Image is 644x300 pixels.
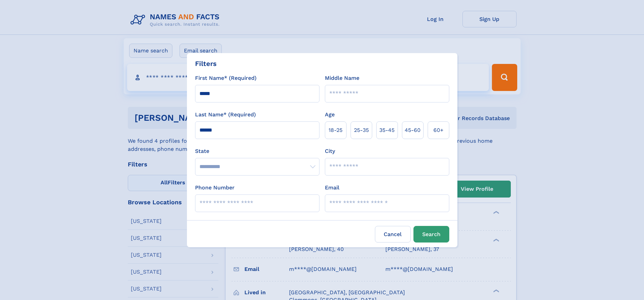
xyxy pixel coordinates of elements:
[325,74,359,82] label: Middle Name
[354,126,369,134] span: 25‑35
[405,126,421,134] span: 45‑60
[329,126,342,134] span: 18‑25
[375,226,411,243] label: Cancel
[195,111,256,119] label: Last Name* (Required)
[413,226,449,243] button: Search
[195,59,217,69] div: Filters
[325,111,335,119] label: Age
[325,184,339,192] label: Email
[195,74,257,82] label: First Name* (Required)
[325,147,335,155] label: City
[379,126,395,134] span: 35‑45
[195,147,319,155] label: State
[195,184,235,192] label: Phone Number
[433,126,444,134] span: 60+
